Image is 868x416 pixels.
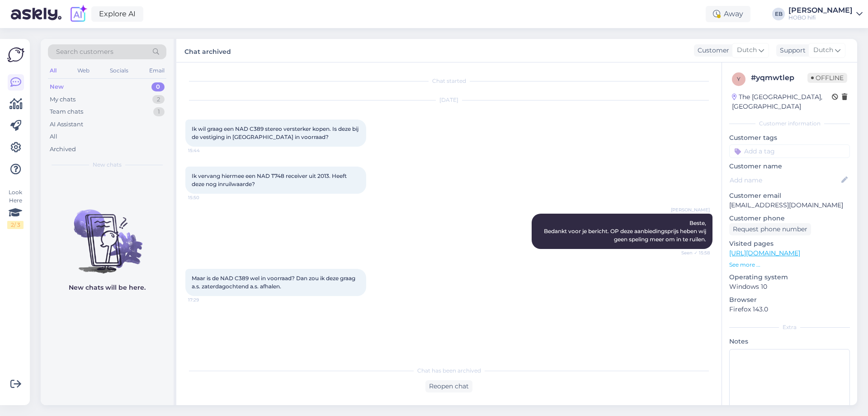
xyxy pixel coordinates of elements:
p: Customer name [729,162,850,171]
div: Team chats [50,107,83,116]
div: EB [772,8,785,20]
div: AI Assistant [50,120,83,129]
div: Email [147,65,166,77]
span: Seen ✓ 15:58 [676,249,710,256]
div: Customer [694,46,729,55]
div: My chats [50,95,75,104]
div: Request phone number [729,223,811,235]
p: Customer phone [729,214,850,223]
a: [PERSON_NAME]HOBO hifi [788,7,863,21]
div: 1 [153,107,165,116]
div: 0 [151,82,165,91]
span: Beste, Bedankt voor je bericht. OP deze aanbiedingsprijs heben wij geen speling meer om in te rui... [544,220,708,243]
div: 2 / 3 [7,221,24,229]
div: Archived [50,145,76,154]
p: [EMAIL_ADDRESS][DOMAIN_NAME] [729,201,850,210]
div: [PERSON_NAME] [788,7,853,14]
img: Askly Logo [7,46,24,63]
span: 17:29 [188,296,222,303]
label: Chat archived [184,44,231,57]
div: Chat started [185,77,712,85]
div: Reopen chat [425,380,472,392]
div: Web [75,65,91,77]
p: Windows 10 [729,282,850,292]
input: Add name [730,175,840,185]
span: y [737,76,741,82]
span: Chat has been archived [417,367,481,375]
div: # yqmwtlep [751,72,807,83]
span: 15:44 [188,147,222,154]
span: Search customers [56,47,113,57]
div: Extra [729,323,850,331]
span: Dutch [737,45,757,55]
img: No chats [41,193,174,275]
p: Operating system [729,273,850,282]
div: Away [706,6,750,22]
div: HOBO hifi [788,14,853,21]
span: Ik wil graag een NAD C389 stereo versterker kopen. Is deze bij de vestiging in [GEOGRAPHIC_DATA] ... [192,125,360,140]
p: Firefox 143.0 [729,305,850,314]
div: All [50,132,57,141]
p: New chats will be here. [69,283,146,292]
div: Socials [108,65,130,77]
div: Look Here [7,188,24,229]
span: 15:50 [188,194,222,201]
input: Add a tag [729,144,850,158]
span: Dutch [813,45,833,55]
p: Browser [729,295,850,305]
div: Customer information [729,120,850,128]
p: Customer tags [729,133,850,143]
span: Offline [807,73,847,83]
div: The [GEOGRAPHIC_DATA], [GEOGRAPHIC_DATA] [732,92,832,111]
p: See more ... [729,261,850,269]
div: New [50,82,64,91]
img: explore-ai [69,5,88,24]
p: Visited pages [729,239,850,249]
p: Notes [729,337,850,346]
div: [DATE] [185,96,712,104]
span: Maar is de NAD C389 wel in voorraad? Dan zou ik deze graag a.s. zaterdagochtend a.s. afhalen. [192,275,357,290]
p: Customer email [729,191,850,201]
a: Explore AI [91,6,143,22]
span: Ik vervang hiermee een NAD T748 receiver uit 2013. Heeft deze nog inruilwaarde? [192,172,348,187]
a: [URL][DOMAIN_NAME] [729,249,800,257]
div: All [48,65,58,77]
div: 2 [152,95,165,104]
div: Support [776,46,806,55]
span: [PERSON_NAME] [671,206,710,213]
span: New chats [93,161,122,169]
